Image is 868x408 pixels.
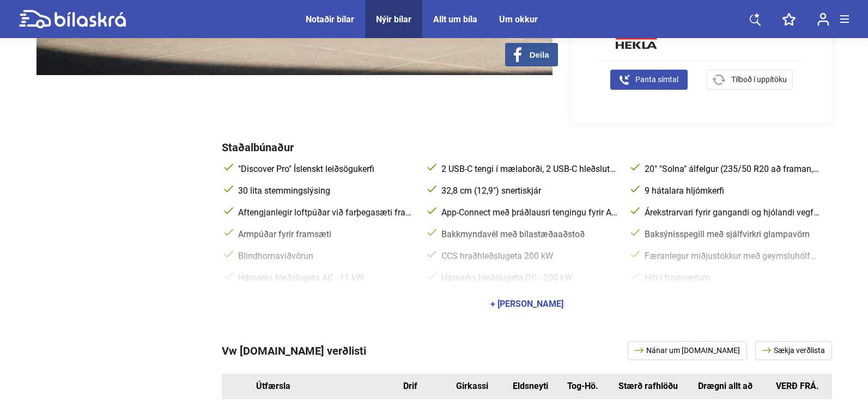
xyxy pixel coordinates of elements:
a: Nýir bílar [376,14,411,24]
div: VERÐ FRÁ. [771,382,824,391]
a: Nánar um [DOMAIN_NAME] [628,341,747,360]
span: 32,8 cm (12,9") snertiskjár [439,186,617,196]
span: Tilboð í uppítöku [731,74,787,85]
span: 20" "Solna" álfelgur (235/50 R20 að framan, 265/45 R20 að aftan) [642,164,821,175]
th: Id [222,374,252,399]
a: Um okkur [499,14,538,24]
div: Eldsneyti [512,382,550,391]
div: Drægni allt að [696,382,755,391]
div: Stærð rafhlöðu [616,382,680,391]
div: Girkassi [449,382,495,391]
span: Deila [530,50,549,60]
span: 2 USB-C tengi í mælaborði, 2 USB-C hleðslutengi að framan, allt að 45 W hleðslugeta [439,164,617,175]
a: Allt um bíla [433,14,477,24]
span: 9 hátalara hljómkerfi [642,186,821,196]
div: + [PERSON_NAME] [490,300,563,308]
img: arrow.svg [635,348,646,353]
div: Tog-Hö. [566,382,600,391]
a: Sækja verðlista [755,341,832,360]
a: Notaðir bílar [306,14,354,24]
img: user-login.svg [817,13,829,26]
span: Staðalbúnaður [222,141,294,154]
span: "Discover Pro" Íslenskt leiðsögukerfi [236,164,414,175]
button: Deila [505,43,558,66]
span: Panta símtal [635,74,678,85]
div: Útfærsla [256,382,380,391]
span: Vw [DOMAIN_NAME] verðlisti [222,344,366,357]
img: arrow.svg [762,348,774,353]
span: 30 lita stemmingslýsing [236,186,414,196]
div: Drif [388,382,433,391]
